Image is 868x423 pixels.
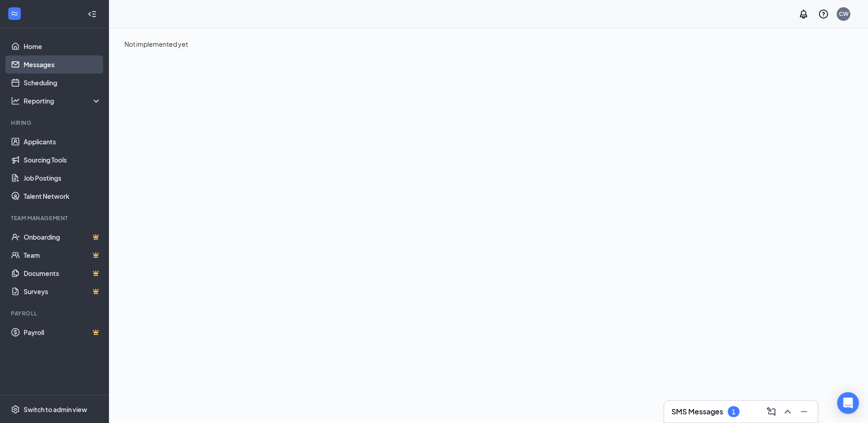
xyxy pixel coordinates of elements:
[779,404,794,419] button: ChevronUp
[782,406,793,417] svg: ChevronUp
[124,39,853,49] div: Not implemented yet
[24,55,101,74] a: Messages
[11,96,20,105] svg: Analysis
[10,9,19,18] svg: WorkstreamLogo
[11,119,99,127] div: Hiring
[818,9,829,20] svg: QuestionInfo
[11,310,99,317] div: Payroll
[24,228,101,246] a: OnboardingCrown
[766,406,777,417] svg: ComposeMessage
[24,133,101,151] a: Applicants
[24,37,101,55] a: Home
[798,9,809,20] svg: Notifications
[24,282,101,300] a: SurveysCrown
[24,405,87,414] div: Switch to admin view
[11,405,20,414] svg: Settings
[799,406,809,417] svg: Minimize
[24,169,101,187] a: Job Postings
[837,392,859,414] div: Open Intercom Messenger
[763,404,778,419] button: ComposeMessage
[24,187,101,205] a: Talent Network
[839,10,848,18] div: CW
[88,10,97,19] svg: Collapse
[24,96,102,105] div: Reporting
[732,408,735,416] div: 1
[796,404,810,419] button: Minimize
[24,264,101,282] a: DocumentsCrown
[24,323,101,341] a: PayrollCrown
[11,214,99,222] div: Team Management
[24,74,101,92] a: Scheduling
[671,407,723,417] h3: SMS Messages
[24,246,101,264] a: TeamCrown
[24,151,101,169] a: Sourcing Tools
